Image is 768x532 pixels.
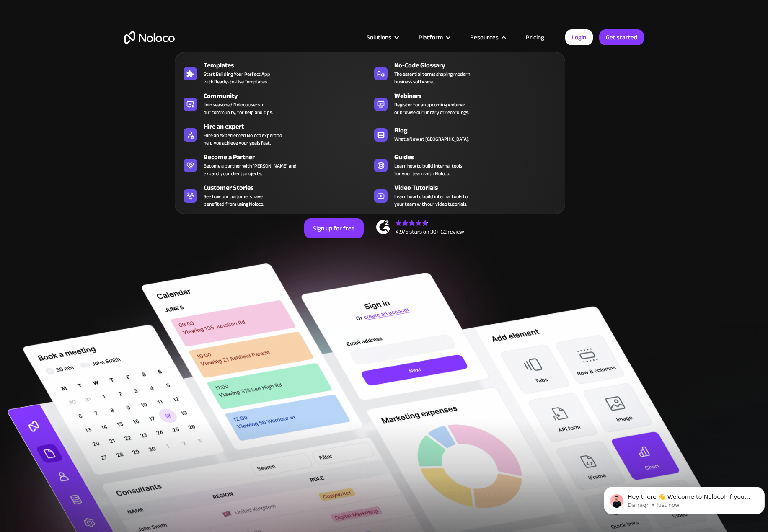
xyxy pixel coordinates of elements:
[370,181,561,209] a: Video TutorialsLearn how to build internal tools foryour team with our video tutorials.
[565,29,593,45] a: Login
[370,120,561,148] a: BlogWhat's New at [GEOGRAPHIC_DATA].
[515,32,555,43] a: Pricing
[419,32,443,43] div: Platform
[370,89,561,118] a: WebinarsRegister for an upcoming webinaror browse our library of recordings.
[204,162,297,177] div: Become a partner with [PERSON_NAME] and expand your client projects.
[599,29,644,45] a: Get started
[179,181,370,209] a: Customer StoriesSee how our customers havebenefited from using Noloco.
[204,91,374,101] div: Community
[394,135,469,143] span: What's New at [GEOGRAPHIC_DATA].
[394,91,564,101] div: Webinars
[460,32,515,43] div: Resources
[394,193,470,208] span: Learn how to build internal tools for your team with our video tutorials.
[175,40,565,214] nav: Resources
[394,101,469,116] span: Register for an upcoming webinar or browse our library of recordings.
[304,218,364,238] a: Sign up for free
[600,469,768,528] iframe: Intercom notifications message
[394,60,564,70] div: No-Code Glossary
[124,31,175,44] a: home
[356,32,408,43] div: Solutions
[204,132,282,147] div: Hire an experienced Noloco expert to help you achieve your goals fast.
[179,150,370,179] a: Become a PartnerBecome a partner with [PERSON_NAME] andexpand your client projects.
[204,193,264,208] span: See how our customers have benefited from using Noloco.
[204,70,270,85] span: Start Building Your Perfect App with Ready-to-Use Templates
[179,89,370,118] a: CommunityJoin seasoned Noloco users inour community, for help and tips.
[179,59,370,87] a: TemplatesStart Building Your Perfect Appwith Ready-to-Use Templates
[394,70,470,85] span: The essential terms shaping modern business software.
[370,59,561,87] a: No-Code GlossaryThe essential terms shaping modernbusiness software.
[394,152,564,162] div: Guides
[204,183,374,193] div: Customer Stories
[204,121,374,132] div: Hire an expert
[179,120,370,148] a: Hire an expertHire an experienced Noloco expert tohelp you achieve your goals fast.
[394,125,564,135] div: Blog
[370,150,561,179] a: GuidesLearn how to build internal toolsfor your team with Noloco.
[408,32,460,43] div: Platform
[204,152,374,162] div: Become a Partner
[394,162,462,177] span: Learn how to build internal tools for your team with Noloco.
[124,86,644,153] h2: Business Apps for Teams
[394,183,564,193] div: Video Tutorials
[204,60,374,70] div: Templates
[470,32,499,43] div: Resources
[204,101,273,116] span: Join seasoned Noloco users in our community, for help and tips.
[367,32,391,43] div: Solutions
